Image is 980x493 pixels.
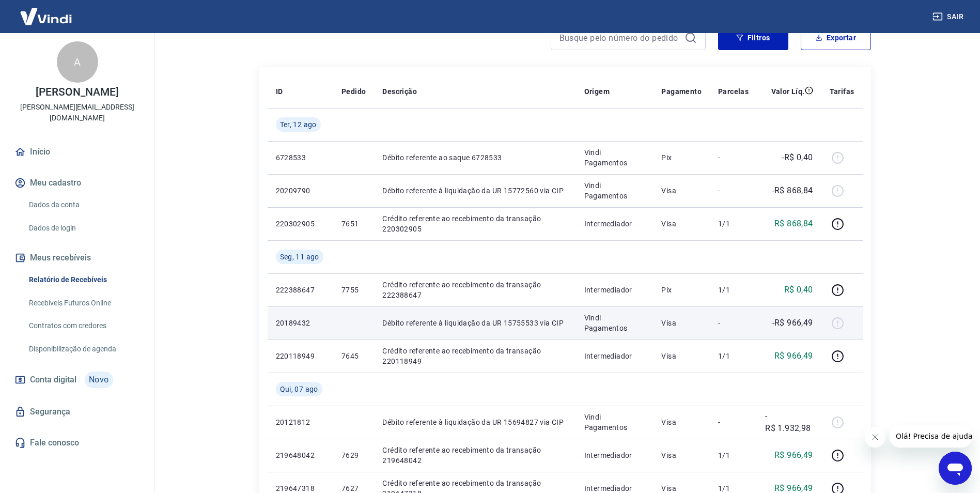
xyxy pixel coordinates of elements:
p: Parcelas [718,86,749,97]
p: Visa [661,186,702,196]
p: Crédito referente ao recebimento da transação 220302905 [382,213,567,234]
p: 1/1 [718,351,749,361]
p: R$ 868,84 [774,218,813,230]
button: Meus recebíveis [12,246,142,269]
p: -R$ 1.932,98 [765,410,813,435]
p: Crédito referente ao recebimento da transação 219648042 [382,445,567,466]
span: Olá! Precisa de ajuda? [6,7,87,16]
a: Dados de login [25,218,142,239]
p: R$ 0,40 [784,284,813,296]
p: 7651 [341,219,366,229]
p: 219648042 [276,450,325,460]
p: Vindi Pagamentos [584,180,645,201]
p: Vindi Pagamentos [584,412,645,433]
p: [PERSON_NAME] [36,87,118,98]
span: Qui, 07 ago [280,384,318,394]
p: ID [276,86,283,97]
p: Débito referente à liquidação da UR 15772560 via CIP [382,186,567,196]
p: 220302905 [276,219,325,229]
p: 1/1 [718,219,749,229]
iframe: Mensagem da empresa [890,425,972,448]
p: 1/1 [718,450,749,460]
p: Pix [661,285,702,295]
p: Vindi Pagamentos [584,313,645,333]
button: Meu cadastro [12,172,142,194]
p: - [718,186,749,196]
p: -R$ 0,40 [782,151,813,164]
p: 220118949 [276,351,325,361]
p: Visa [661,450,702,460]
p: Descrição [382,86,417,97]
a: Início [12,141,142,163]
p: 20189432 [276,318,325,328]
p: Intermediador [584,285,645,295]
a: Relatório de Recebíveis [25,269,142,290]
p: - [718,152,749,163]
p: Crédito referente ao recebimento da transação 220118949 [382,346,567,366]
p: Visa [661,417,702,427]
span: Conta digital [30,373,76,387]
p: Visa [661,351,702,361]
iframe: Botão para abrir a janela de mensagens [939,452,972,485]
img: Vindi [12,1,80,32]
p: Débito referente à liquidação da UR 15755533 via CIP [382,318,567,328]
a: Disponibilização de agenda [25,338,142,360]
p: 222388647 [276,285,325,295]
p: Intermediador [584,450,645,460]
p: 7645 [341,351,366,361]
p: Débito referente ao saque 6728533 [382,152,567,163]
p: Vindi Pagamentos [584,147,645,168]
a: Dados da conta [25,194,142,215]
p: Tarifas [830,86,854,97]
p: Crédito referente ao recebimento da transação 222388647 [382,280,567,300]
p: Origem [584,86,610,97]
p: Pedido [341,86,366,97]
iframe: Fechar mensagem [865,427,885,448]
button: Sair [930,7,968,26]
div: A [57,41,98,83]
p: Pix [661,152,702,163]
p: Visa [661,318,702,328]
p: 20121812 [276,417,325,427]
p: Intermediador [584,219,645,229]
p: [PERSON_NAME][EMAIL_ADDRESS][DOMAIN_NAME] [8,102,146,124]
p: Intermediador [584,351,645,361]
p: - [718,417,749,427]
p: 20209790 [276,186,325,196]
p: Pagamento [661,86,702,97]
button: Exportar [801,25,871,50]
p: R$ 966,49 [774,449,813,461]
p: -R$ 966,49 [772,317,813,329]
p: 6728533 [276,152,325,163]
p: 7755 [341,285,366,295]
p: 1/1 [718,285,749,295]
a: Conta digitalNovo [12,367,142,392]
input: Busque pelo número do pedido [559,30,680,45]
a: Recebíveis Futuros Online [25,292,142,314]
p: Valor Líq. [771,86,805,97]
p: - [718,318,749,328]
a: Segurança [12,400,142,423]
span: Seg, 11 ago [280,252,319,262]
p: Débito referente à liquidação da UR 15694827 via CIP [382,417,567,427]
p: -R$ 868,84 [772,184,813,197]
p: R$ 966,49 [774,350,813,362]
p: Visa [661,219,702,229]
a: Contratos com credores [25,315,142,336]
button: Filtros [718,25,788,50]
span: Ter, 12 ago [280,119,317,130]
a: Fale conosco [12,432,142,454]
p: 7629 [341,450,366,460]
span: Novo [85,372,113,388]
